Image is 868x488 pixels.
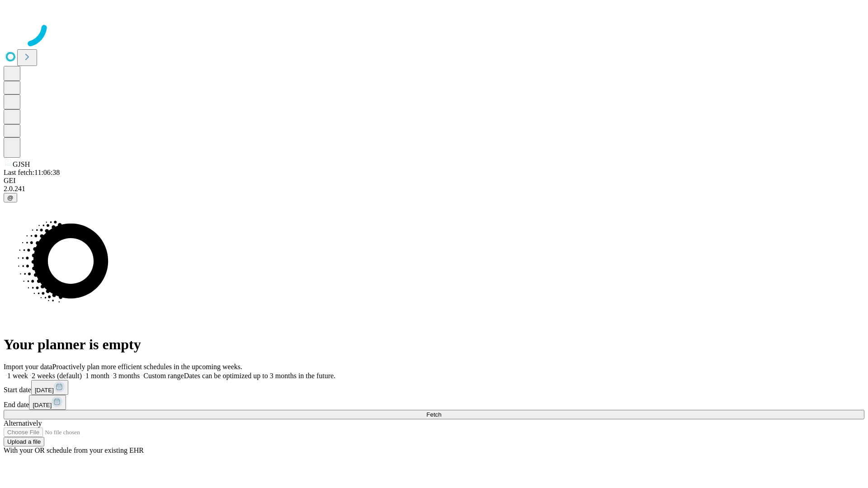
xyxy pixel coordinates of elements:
[4,410,864,419] button: Fetch
[4,419,42,427] span: Alternatively
[143,372,184,380] span: Custom range
[35,387,54,394] span: [DATE]
[4,177,864,185] div: GEI
[426,411,441,418] span: Fetch
[85,372,109,380] span: 1 month
[4,446,144,454] span: With your OR schedule from your existing EHR
[7,372,28,380] span: 1 week
[4,363,52,371] span: Import your data
[4,437,44,446] button: Upload a file
[33,402,52,408] span: [DATE]
[31,380,68,395] button: [DATE]
[4,395,864,410] div: End date
[4,185,864,193] div: 2.0.241
[4,169,60,176] span: Last fetch: 11:06:38
[52,363,242,371] span: Proactively plan more efficient schedules in the upcoming weeks.
[4,380,864,395] div: Start date
[32,372,82,380] span: 2 weeks (default)
[13,160,30,168] span: GJSH
[4,193,17,202] button: @
[29,395,66,410] button: [DATE]
[184,372,335,380] span: Dates can be optimized up to 3 months in the future.
[113,372,140,380] span: 3 months
[4,336,864,353] h1: Your planner is empty
[7,194,14,201] span: @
